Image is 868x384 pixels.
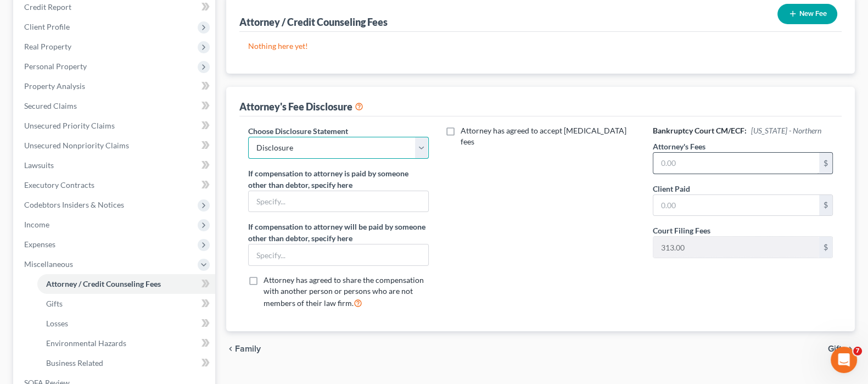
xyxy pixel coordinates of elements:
[37,333,215,353] a: Environmental Hazards
[853,347,862,355] span: 7
[248,125,348,137] label: Choose Disclosure Statement
[15,76,215,96] a: Property Analysis
[264,275,424,308] span: Attorney has agreed to share the compensation with another person or persons who are not members ...
[653,183,690,194] label: Client Paid
[653,237,819,258] input: 0.00
[653,153,819,174] input: 0.00
[653,125,833,136] h6: Bankruptcy Court CM/ECF:
[24,259,73,269] span: Miscellaneous
[24,81,85,91] span: Property Analysis
[15,136,215,155] a: Unsecured Nonpriority Claims
[235,344,261,353] span: Family
[24,22,70,31] span: Client Profile
[226,344,261,353] button: chevron_left Family
[248,221,428,244] label: If compensation to attorney will be paid by someone other than debtor, specify here
[461,126,626,146] span: Attorney has agreed to accept [MEDICAL_DATA] fees
[249,191,428,212] input: Specify...
[24,121,115,130] span: Unsecured Priority Claims
[653,141,705,152] label: Attorney's Fees
[46,299,63,308] span: Gifts
[751,126,821,135] span: [US_STATE] - Northern
[24,42,71,51] span: Real Property
[37,314,215,333] a: Losses
[15,155,215,175] a: Lawsuits
[15,96,215,116] a: Secured Claims
[46,358,103,368] span: Business Related
[819,237,832,258] div: $
[46,338,126,348] span: Environmental Hazards
[46,319,68,328] span: Losses
[24,62,87,71] span: Personal Property
[777,4,837,24] button: New Fee
[24,160,54,170] span: Lawsuits
[239,100,363,113] div: Attorney's Fee Disclosure
[846,344,855,353] i: chevron_right
[248,41,833,52] p: Nothing here yet!
[24,101,77,110] span: Secured Claims
[15,116,215,136] a: Unsecured Priority Claims
[226,344,235,353] i: chevron_left
[828,344,855,353] button: Gifts chevron_right
[24,200,124,209] span: Codebtors Insiders & Notices
[15,175,215,195] a: Executory Contracts
[24,220,49,229] span: Income
[37,294,215,314] a: Gifts
[653,225,710,236] label: Court Filing Fees
[24,240,55,249] span: Expenses
[24,141,129,150] span: Unsecured Nonpriority Claims
[828,344,846,353] span: Gifts
[24,2,71,12] span: Credit Report
[248,168,428,191] label: If compensation to attorney is paid by someone other than debtor, specify here
[819,195,832,216] div: $
[819,153,832,174] div: $
[46,279,161,288] span: Attorney / Credit Counseling Fees
[831,347,857,373] iframe: Intercom live chat
[239,15,388,29] div: Attorney / Credit Counseling Fees
[37,353,215,373] a: Business Related
[24,180,94,190] span: Executory Contracts
[37,274,215,294] a: Attorney / Credit Counseling Fees
[653,195,819,216] input: 0.00
[249,244,428,265] input: Specify...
